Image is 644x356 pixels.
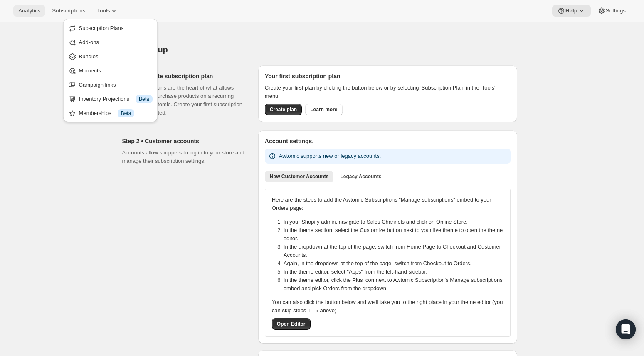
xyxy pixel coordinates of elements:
[277,321,306,327] span: Open Editor
[66,78,155,91] button: Campaign links
[265,171,334,182] button: New Customer Accounts
[265,84,511,100] p: Create your first plan by clicking the button below or by selecting 'Subscription Plan' in the 'T...
[18,7,40,14] span: Analytics
[265,72,511,80] h2: Your first subscription plan
[122,137,245,145] h2: Step 2 • Customer accounts
[122,72,245,80] h2: Step 1 • Create subscription plan
[340,173,381,180] span: Legacy Accounts
[79,82,116,88] span: Campaign links
[265,104,302,115] button: Create plan
[66,21,155,35] button: Subscription Plans
[122,149,245,165] p: Accounts allow shoppers to log in to your store and manage their subscription settings.
[66,92,155,105] button: Inventory Projections
[97,7,110,14] span: Tools
[606,7,626,14] span: Settings
[284,218,508,226] li: In your Shopify admin, navigate to Sales Channels and click on Online Store.
[66,35,155,49] button: Add-ons
[13,5,45,17] button: Analytics
[79,53,99,60] span: Bundles
[279,152,381,160] p: Awtomic supports new or legacy accounts.
[305,104,342,115] a: Learn more
[66,64,155,77] button: Moments
[335,171,386,182] button: Legacy Accounts
[284,243,508,259] li: In the dropdown at the top of the page, switch from Home Page to Checkout and Customer Accounts.
[265,137,511,145] h2: Account settings.
[272,318,311,330] button: Open Editor
[310,106,337,113] span: Learn more
[139,96,149,102] span: Beta
[79,95,153,103] div: Inventory Projections
[122,84,245,117] p: Subscription plans are the heart of what allows customers to purchase products on a recurring bas...
[616,319,636,339] div: Open Intercom Messenger
[284,276,508,293] li: In the theme editor, click the Plus icon next to Awtomic Subscription's Manage subscriptions embe...
[79,67,101,74] span: Moments
[121,110,131,117] span: Beta
[66,50,155,63] button: Bundles
[284,268,508,276] li: In the theme editor, select "Apps" from the left-hand sidebar.
[272,298,503,315] p: You can also click the button below and we'll take you to the right place in your theme editor (y...
[52,7,85,14] span: Subscriptions
[284,226,508,243] li: In the theme section, select the Customize button next to your live theme to open the theme editor.
[270,173,329,180] span: New Customer Accounts
[272,196,503,212] p: Here are the steps to add the Awtomic Subscriptions "Manage subscriptions" embed to your Orders p...
[79,109,153,117] div: Memberships
[552,5,591,17] button: Help
[284,259,508,268] li: Again, in the dropdown at the top of the page, switch from Checkout to Orders.
[66,106,155,119] button: Memberships
[79,39,99,45] span: Add-ons
[565,7,577,14] span: Help
[47,5,90,17] button: Subscriptions
[92,5,123,17] button: Tools
[270,106,297,113] span: Create plan
[79,25,124,31] span: Subscription Plans
[592,5,631,17] button: Settings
